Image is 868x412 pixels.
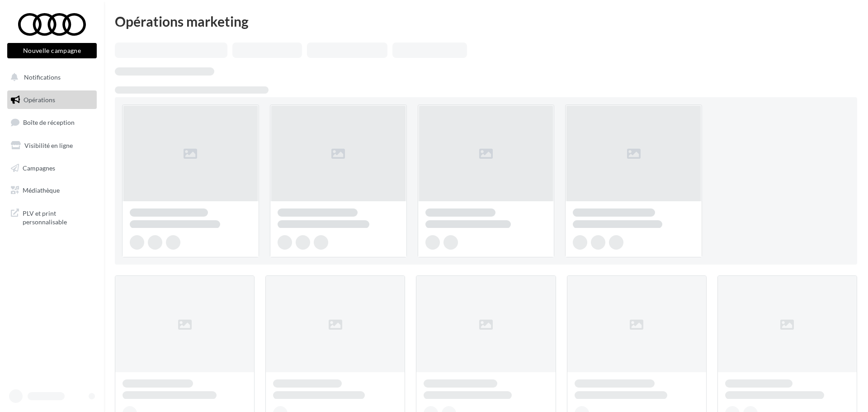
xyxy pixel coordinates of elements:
span: Campagnes [23,164,55,171]
div: Opérations marketing [115,14,857,28]
span: Notifications [24,73,61,81]
button: Notifications [5,68,95,87]
a: Campagnes [5,159,99,178]
a: Médiathèque [5,181,99,200]
a: PLV et print personnalisable [5,204,99,230]
span: Visibilité en ligne [24,142,73,149]
a: Visibilité en ligne [5,136,99,155]
a: Boîte de réception [5,113,99,132]
span: Médiathèque [23,186,60,194]
span: Boîte de réception [23,118,75,126]
button: Nouvelle campagne [7,43,97,58]
a: Opérations [5,90,99,109]
span: PLV et print personnalisable [23,207,93,227]
span: Opérations [24,96,55,104]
